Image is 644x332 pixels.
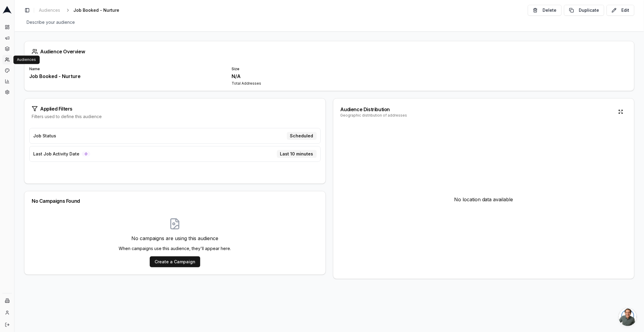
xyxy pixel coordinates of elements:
[150,256,200,267] button: Create a Campaign
[607,5,634,16] button: Edit
[2,320,12,330] button: Log out
[119,246,231,252] p: When campaigns use this audience, they'll appear here.
[32,49,627,55] div: Audience Overview
[287,132,317,140] div: Scheduled
[13,55,40,64] div: Audiences
[29,67,224,71] div: Name
[619,308,637,326] a: Open chat
[454,196,513,203] p: No location data available
[232,73,427,80] div: N/A
[32,114,318,120] div: Filters used to define this audience
[39,7,60,13] span: Audiences
[33,133,56,139] span: Job Status
[528,5,562,16] button: Delete
[29,73,224,80] div: Job Booked - Nurture
[232,67,427,71] div: Size
[341,113,407,118] div: Geographic distribution of addresses
[24,18,77,27] span: Describe your audience
[232,81,427,86] div: Total Addresses
[37,6,129,14] nav: breadcrumb
[341,106,407,113] div: Audience Distribution
[33,151,79,157] span: Last Job Activity Date
[32,106,318,112] div: Applied Filters
[73,7,119,13] span: Job Booked - Nurture
[37,6,62,14] a: Audiences
[564,5,604,16] button: Duplicate
[277,150,317,158] div: Last 10 minutes
[32,199,318,203] div: No Campaigns Found
[119,235,231,242] p: No campaigns are using this audience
